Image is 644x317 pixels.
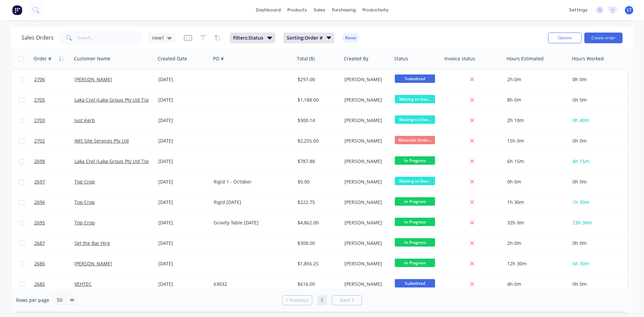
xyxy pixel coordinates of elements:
a: 2706 [34,69,74,90]
div: $308.00 [298,240,337,247]
button: Filters:Status [230,33,275,43]
div: Rigid 1 - October [214,178,288,185]
div: [PERSON_NAME] [344,178,387,185]
div: 2h 0m [507,76,564,83]
div: $2,255.00 [298,138,337,144]
a: 2686 [34,254,74,274]
span: Submitted [395,74,435,83]
div: 15h 0m [507,138,564,144]
a: Previous page [282,297,312,304]
div: 12h 30m [507,260,564,267]
div: [PERSON_NAME] [344,260,387,267]
div: [DATE] [158,281,208,287]
a: Page 1 is your current page [317,295,327,305]
div: 8h 0m [507,97,564,103]
span: 0h 0m [573,76,587,83]
span: 2698 [34,158,45,165]
div: 2h 0m [507,240,564,247]
span: Filters: Status [233,35,263,41]
div: 0h 0m [507,178,564,185]
div: PO # [213,55,224,62]
h1: Sales Orders [21,35,54,41]
div: [DATE] [158,240,208,247]
span: Submitted [395,279,435,287]
div: sales [310,5,329,15]
button: Options [548,33,582,43]
span: Sorting: Order # [287,35,323,41]
div: [PERSON_NAME] [344,97,387,103]
div: [PERSON_NAME] [344,117,387,124]
span: 2705 [34,97,45,103]
span: 0h 40m [573,117,589,123]
a: 2698 [34,151,74,171]
div: Order # [34,55,51,62]
div: Gravity Table [DATE] [214,219,288,226]
span: Previous [289,297,309,304]
span: 2703 [34,117,45,124]
input: Search... [78,31,143,45]
div: 63032 [214,281,288,287]
button: Create order [584,33,623,43]
div: Created By [344,55,368,62]
a: 2702 [34,131,74,151]
div: Hours Worked [572,55,604,62]
div: 6h 15m [507,158,564,165]
div: purchasing [329,5,359,15]
a: 2696 [34,192,74,212]
img: Factory [12,5,22,15]
div: [PERSON_NAME] [344,158,387,165]
a: Just Kerb [74,117,95,123]
a: 2695 [34,213,74,233]
div: [PERSON_NAME] [344,138,387,144]
a: JMS Site Services Pty Ltd [74,138,129,144]
div: $300.14 [298,117,337,124]
div: [DATE] [158,219,208,226]
div: [PERSON_NAME] [344,240,387,247]
span: In Progress [395,238,435,247]
span: 0h 0m [573,281,587,287]
div: Hours Estimated [506,55,544,62]
div: [PERSON_NAME] [344,281,387,287]
span: Next [340,297,350,304]
div: [DATE] [158,76,208,83]
div: $0.00 [298,178,337,185]
span: LT [627,7,632,13]
div: $4,862.00 [298,219,337,226]
span: 2702 [34,138,45,144]
div: [DATE] [158,260,208,267]
div: [DATE] [158,117,208,124]
span: 0h 0m [573,138,587,144]
a: 2705 [34,90,74,110]
a: Laka Civil (Laka Group Pty Ltd T/as) [74,97,152,103]
div: $1,188.00 [298,97,337,103]
div: 2h 10m [507,117,564,124]
span: 6h 30m [573,260,589,267]
span: new1 [152,34,164,41]
div: $222.75 [298,199,337,206]
span: 2685 [34,281,45,287]
span: 1h 30m [573,199,589,205]
div: settings [566,5,591,15]
div: [DATE] [158,199,208,206]
span: 2696 [34,199,45,206]
span: In Progress [395,156,435,165]
div: [PERSON_NAME] [344,199,387,206]
a: Set the Bar Hire [74,240,110,246]
span: 23h 30m [573,219,592,226]
span: Waiting to Star... [395,95,435,103]
div: Invoice status [444,55,475,62]
span: 2706 [34,76,45,83]
span: Waiting to Star... [395,177,435,185]
span: Rows per page [16,297,49,304]
div: 1h 30m [507,199,564,206]
button: Reset [342,33,359,43]
div: [DATE] [158,97,208,103]
span: 0h 0m [573,97,587,103]
span: In Progress [395,218,435,226]
a: 2703 [34,110,74,130]
span: In Progress [395,259,435,267]
span: 2695 [34,219,45,226]
div: productivity [359,5,392,15]
div: 4h 0m [507,281,564,287]
a: [PERSON_NAME] [74,260,112,267]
